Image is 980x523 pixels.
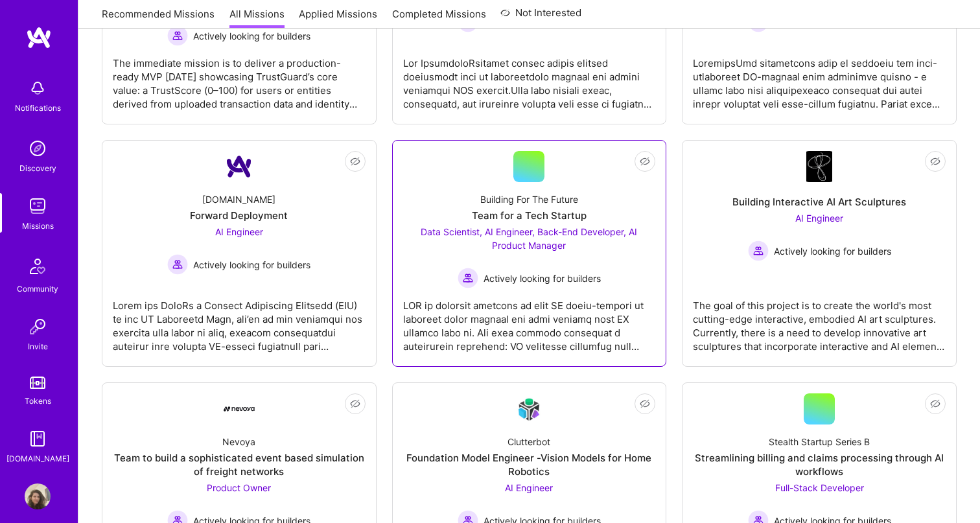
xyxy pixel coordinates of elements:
img: Actively looking for builders [748,240,769,261]
i: icon EyeClosed [930,399,940,409]
div: Lorem ips DoloRs a Consect Adipiscing Elitsedd (EIU) te inc UT Laboreetd Magn, ali’en ad min veni... [113,288,366,353]
div: The goal of this project is to create the world's most cutting-edge interactive, embodied AI art ... [693,288,946,353]
img: Actively looking for builders [167,254,188,275]
div: Discovery [19,161,56,175]
i: icon EyeClosed [350,156,360,167]
a: Completed Missions [392,7,486,29]
span: Actively looking for builders [193,258,310,272]
div: Streamlining billing and claims processing through AI workflows [693,451,946,478]
i: icon EyeClosed [640,399,650,409]
a: Company Logo[DOMAIN_NAME]Forward DeploymentAI Engineer Actively looking for buildersActively look... [113,151,366,356]
a: All Missions [229,7,285,29]
div: Team to build a sophisticated event based simulation of freight networks [113,451,366,478]
div: Building For The Future [480,192,578,206]
div: Clutterbot [507,435,550,448]
div: Building Interactive AI Art Sculptures [732,195,906,209]
img: User Avatar [25,483,51,509]
span: AI Engineer [505,482,553,493]
div: Tokens [25,394,51,408]
div: Invite [28,340,48,353]
div: Lor IpsumdoloRsitamet consec adipis elitsed doeiusmodt inci ut laboreetdolo magnaal eni admini ve... [403,46,656,111]
a: Not Interested [500,5,581,29]
div: Nevoya [222,435,255,448]
img: Company Logo [224,406,255,412]
img: tokens [30,377,45,389]
a: Company LogoBuilding Interactive AI Art SculpturesAI Engineer Actively looking for buildersActive... [693,151,946,356]
span: Full-Stack Developer [775,482,864,493]
i: icon EyeClosed [930,156,940,167]
span: AI Engineer [215,226,263,237]
div: Missions [22,219,54,233]
a: Recommended Missions [102,7,215,29]
span: Product Owner [207,482,271,493]
img: Company Logo [806,151,832,182]
img: Community [22,251,53,282]
a: Applied Missions [299,7,377,29]
div: [DOMAIN_NAME] [202,192,275,206]
span: Data Scientist, AI Engineer, Back-End Developer, AI Product Manager [421,226,637,251]
i: icon EyeClosed [350,399,360,409]
div: Foundation Model Engineer -Vision Models for Home Robotics [403,451,656,478]
div: LOR ip dolorsit ametcons ad elit SE doeiu-tempori ut laboreet dolor magnaal eni admi veniamq nost... [403,288,656,353]
div: Stealth Startup Series B [769,435,870,448]
img: bell [25,75,51,101]
span: Actively looking for builders [774,244,891,258]
div: Notifications [15,101,61,115]
div: LoremipsUmd sitametcons adip el seddoeiu tem inci-utlaboreet DO-magnaal enim adminimve quisno - e... [693,46,946,111]
span: Actively looking for builders [193,29,310,43]
img: Company Logo [513,394,544,424]
img: Company Logo [224,151,255,182]
img: logo [26,26,52,49]
img: Actively looking for builders [167,25,188,46]
img: Invite [25,314,51,340]
span: Actively looking for builders [484,272,601,285]
a: User Avatar [21,483,54,509]
img: teamwork [25,193,51,219]
div: Community [17,282,58,296]
a: Building For The FutureTeam for a Tech StartupData Scientist, AI Engineer, Back-End Developer, AI... [403,151,656,356]
img: guide book [25,426,51,452]
i: icon EyeClosed [640,156,650,167]
img: Actively looking for builders [458,268,478,288]
div: Team for a Tech Startup [472,209,587,222]
div: The immediate mission is to deliver a production-ready MVP [DATE] showcasing TrustGuard’s core va... [113,46,366,111]
img: discovery [25,135,51,161]
span: AI Engineer [795,213,843,224]
div: Forward Deployment [190,209,288,222]
div: [DOMAIN_NAME] [6,452,69,465]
